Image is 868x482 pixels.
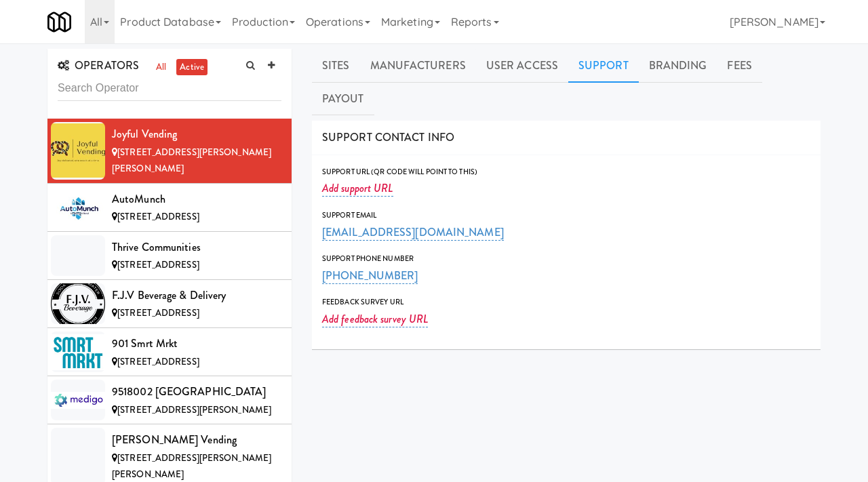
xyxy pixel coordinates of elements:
[639,49,717,83] a: Branding
[47,10,71,34] img: Micromart
[153,59,170,76] a: all
[58,58,139,73] span: OPERATORS
[112,189,281,209] div: AutoMunch
[117,258,199,271] span: [STREET_ADDRESS]
[47,328,292,376] li: 901 Smrt Mrkt[STREET_ADDRESS]
[312,82,374,116] a: Payout
[47,119,292,184] li: Joyful Vending[STREET_ADDRESS][PERSON_NAME][PERSON_NAME]
[476,49,568,83] a: User Access
[322,209,810,222] div: Support Email
[47,376,292,424] li: 9518002 [GEOGRAPHIC_DATA][STREET_ADDRESS][PERSON_NAME]
[312,49,360,83] a: Sites
[117,306,199,319] span: [STREET_ADDRESS]
[117,403,271,416] span: [STREET_ADDRESS][PERSON_NAME]
[322,252,810,266] div: Support Phone Number
[568,49,639,83] a: Support
[112,146,271,176] span: [STREET_ADDRESS][PERSON_NAME][PERSON_NAME]
[112,237,281,258] div: Thrive Communities
[322,296,810,309] div: Feedback Survey Url
[176,59,208,76] a: active
[322,224,504,241] a: [EMAIL_ADDRESS][DOMAIN_NAME]
[117,355,199,368] span: [STREET_ADDRESS]
[117,210,199,223] span: [STREET_ADDRESS]
[47,232,292,280] li: Thrive Communities[STREET_ADDRESS]
[322,129,454,145] span: SUPPORT CONTACT INFO
[322,180,393,197] a: Add support URL
[47,280,292,328] li: F.J.V Beverage & Delivery[STREET_ADDRESS]
[322,268,418,284] a: [PHONE_NUMBER]
[322,311,428,327] a: Add feedback survey URL
[112,334,281,354] div: 901 Smrt Mrkt
[58,76,281,101] input: Search Operator
[322,165,810,179] div: Support Url (QR code will point to this)
[112,382,281,402] div: 9518002 [GEOGRAPHIC_DATA]
[360,49,476,83] a: Manufacturers
[112,430,281,450] div: [PERSON_NAME] Vending
[47,184,292,232] li: AutoMunch[STREET_ADDRESS]
[112,285,281,306] div: F.J.V Beverage & Delivery
[112,451,271,481] span: [STREET_ADDRESS][PERSON_NAME][PERSON_NAME]
[112,124,281,144] div: Joyful Vending
[717,49,762,83] a: Fees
